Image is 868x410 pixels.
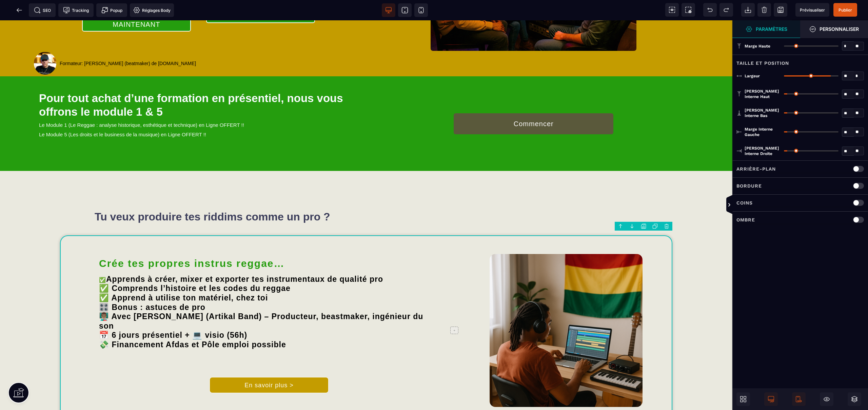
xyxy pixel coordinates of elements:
[414,3,428,17] span: Voir mobile
[665,3,679,17] span: Voir les composants
[774,3,787,17] span: Enregistrer
[820,26,859,32] strong: Personnaliser
[703,3,717,17] span: Défaire
[820,392,833,406] span: Masquer le bloc
[99,254,426,329] b: Apprends à créer, mixer et exporter tes instrumentaux de qualité pro ✅ Comprends l’histoire et le...
[133,7,171,14] span: Réglages Body
[757,3,771,17] span: Nettoyage
[58,3,94,17] span: Code de suivi
[130,3,174,17] span: Favicon
[745,89,781,99] span: [PERSON_NAME] interne haut
[736,392,750,406] span: Ouvrir les blocs
[732,55,868,67] div: Taille et position
[719,3,733,17] span: Rétablir
[39,100,359,110] text: Le Module 1 (Le Reggae : analyse historique, esthétique et technique) en Ligne OFFERT !!
[682,3,695,17] span: Capture d'écran
[99,253,439,331] text: ✅
[101,7,122,14] span: Popup
[736,182,762,190] p: Bordure
[756,26,787,32] strong: Paramètres
[792,392,806,406] span: Afficher le mobile
[34,7,51,14] span: SEO
[795,3,829,17] span: Aperçu
[745,73,760,79] span: Largeur
[745,126,781,137] span: Marge interne gauche
[29,3,56,17] span: Métadata SEO
[39,110,359,119] text: Le Module 5 (Les droits et le business de la musique) en Ligne OFFERT !!
[848,392,861,406] span: Ouvrir les calques
[839,7,852,13] span: Publier
[736,165,776,173] p: Arrière-plan
[741,3,755,17] span: Importer
[800,7,825,13] span: Prévisualiser
[800,20,868,38] span: Ouvrir le gestionnaire de styles
[39,70,359,100] text: Pour tout achat d’une formation en présentiel, nous vous offrons le module 1 & 5
[736,216,755,224] p: Ombre
[454,93,613,114] button: Commencer
[732,195,739,215] span: Afficher les vues
[764,392,778,406] span: Afficher le desktop
[745,43,770,49] span: Marge haute
[732,20,800,38] span: Ouvrir le gestionnaire de styles
[99,234,439,253] h2: Crée tes propres instrus reggae…
[210,357,329,373] button: En savoir plus >
[398,3,412,17] span: Voir tablette
[96,3,127,17] span: Créer une alerte modale
[745,145,781,156] span: [PERSON_NAME] interne droite
[745,108,781,118] span: [PERSON_NAME] interne bas
[63,7,89,14] span: Tracking
[95,188,633,204] text: Tu veux produire tes riddims comme un pro ?
[490,234,643,387] img: ee539c0c4d2bd12311c08f24b3679304_a044e65068850892fad3e4b04d808b8a161d87e53729704ef82fe13f48360072...
[13,3,26,17] span: Retour
[34,32,56,55] img: 9954335b3d3f7f44c525a584d1d17ad2_tete_asha2.png
[382,3,395,17] span: Voir bureau
[736,199,753,207] p: Coins
[833,3,857,17] span: Enregistrer le contenu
